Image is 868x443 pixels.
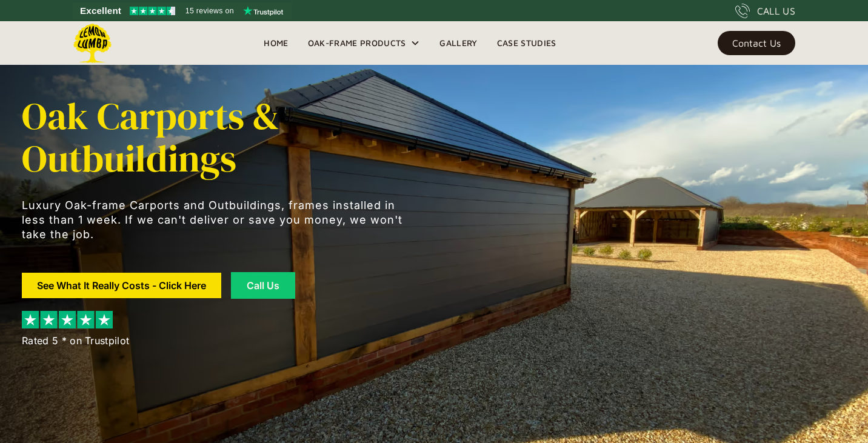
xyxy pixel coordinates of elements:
[130,7,175,15] img: Trustpilot 4.5 stars
[735,4,795,18] a: CALL US
[254,34,298,52] a: Home
[80,4,121,18] span: Excellent
[298,21,430,65] div: Oak-Frame Products
[243,6,283,16] img: Trustpilot logo
[718,31,795,55] a: Contact Us
[487,34,566,52] a: Case Studies
[22,273,221,298] a: See What It Really Costs - Click Here
[22,198,410,242] p: Luxury Oak-frame Carports and Outbuildings, frames installed in less than 1 week. If we can't del...
[231,272,295,299] a: Call Us
[732,39,781,47] div: Contact Us
[430,34,487,52] a: Gallery
[308,36,406,50] div: Oak-Frame Products
[757,4,795,18] div: CALL US
[22,95,410,180] h1: Oak Carports & Outbuildings
[246,281,280,290] div: Call Us
[73,2,292,19] a: See Lemon Lumba reviews on Trustpilot
[185,4,234,18] span: 15 reviews on
[22,333,129,348] div: Rated 5 * on Trustpilot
